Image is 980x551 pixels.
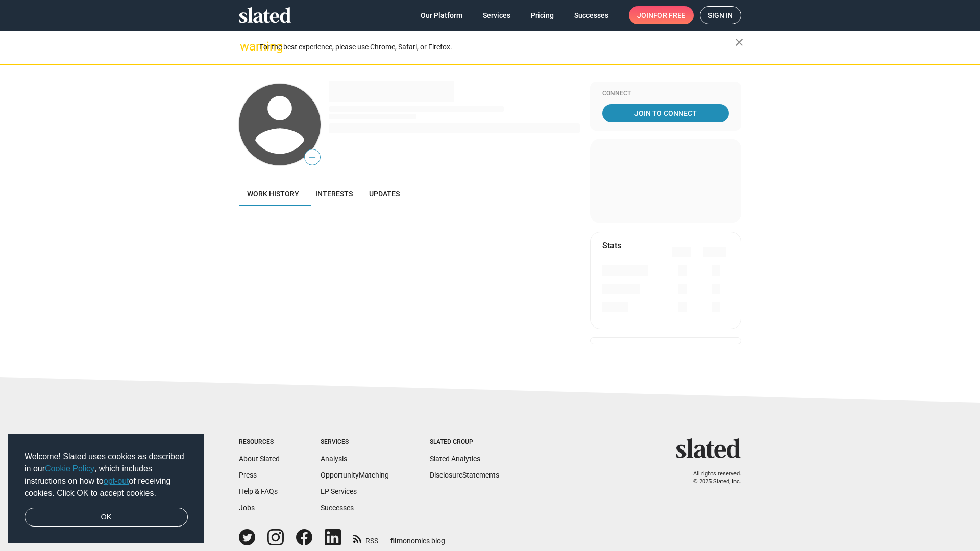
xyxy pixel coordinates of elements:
[8,434,204,543] div: cookieconsent
[247,190,299,198] span: Work history
[708,7,733,24] span: Sign in
[700,6,741,24] a: Sign in
[637,6,685,24] span: Join
[24,450,188,499] span: Welcome! Slated uses cookies as described in our , which includes instructions on how to of recei...
[430,455,480,463] a: Slated Analytics
[239,471,257,479] a: Press
[602,240,621,251] mat-card-title: Stats
[239,487,278,495] a: Help & FAQs
[369,190,400,198] span: Updates
[315,190,353,198] span: Interests
[353,530,378,546] a: RSS
[602,104,729,122] a: Join To Connect
[321,471,389,479] a: OpportunityMatching
[430,471,499,479] a: DisclosureStatements
[412,6,471,24] a: Our Platform
[653,6,685,24] span: for free
[45,464,94,473] a: Cookie Policy
[390,528,445,546] a: filmonomics blog
[604,104,727,122] span: Join To Connect
[239,504,255,512] a: Jobs
[421,6,462,24] span: Our Platform
[104,477,129,485] a: opt-out
[240,40,252,53] mat-icon: warning
[629,6,694,24] a: Joinfor free
[321,487,357,495] a: EP Services
[321,438,389,446] div: Services
[321,504,354,512] a: Successes
[361,182,408,206] a: Updates
[531,6,554,24] span: Pricing
[239,455,280,463] a: About Slated
[239,438,280,446] div: Resources
[259,40,735,54] div: For the best experience, please use Chrome, Safari, or Firefox.
[321,455,347,463] a: Analysis
[239,182,307,206] a: Work history
[566,6,617,24] a: Successes
[602,90,729,98] div: Connect
[307,182,361,206] a: Interests
[475,6,519,24] a: Services
[523,6,562,24] a: Pricing
[305,151,320,164] span: —
[390,537,403,545] span: film
[430,438,499,446] div: Slated Group
[682,470,741,485] p: All rights reserved. © 2025 Slated, Inc.
[24,508,188,527] a: dismiss cookie message
[483,6,510,24] span: Services
[574,6,608,24] span: Successes
[733,36,745,48] mat-icon: close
